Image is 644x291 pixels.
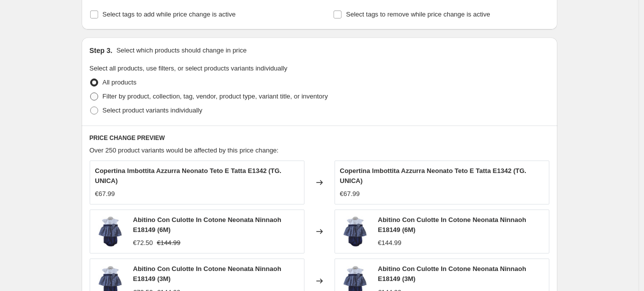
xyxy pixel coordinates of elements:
[103,92,328,100] span: Filter by product, collection, tag, vendor, product type, variant title, or inventory
[95,167,281,184] span: Copertina Imbottita Azzurra Neonato Teto E Tatta E1342 (TG. UNICA)
[90,146,279,154] span: Over 250 product variants would be affected by this price change:
[378,216,526,233] span: Abitino Con Culotte In Cotone Neonata Ninnaoh E18149 (6M)
[103,106,202,114] span: Select product variants individually
[103,10,236,18] span: Select tags to add while price change is active
[103,78,137,86] span: All products
[90,64,287,72] span: Select all products, use filters, or select products variants individually
[116,45,246,55] p: Select which products should change in price
[340,189,360,199] div: €67.99
[95,216,125,246] img: 5781_80x.jpg
[340,216,370,246] img: 5781_80x.jpg
[95,189,115,199] div: €67.99
[340,167,526,184] span: Copertina Imbottita Azzurra Neonato Teto E Tatta E1342 (TG. UNICA)
[378,238,402,248] div: €144.99
[157,238,180,248] strike: €144.99
[378,265,526,282] span: Abitino Con Culotte In Cotone Neonata Ninnaoh E18149 (3M)
[346,10,490,18] span: Select tags to remove while price change is active
[133,265,281,282] span: Abitino Con Culotte In Cotone Neonata Ninnaoh E18149 (3M)
[90,134,549,142] h6: PRICE CHANGE PREVIEW
[133,238,153,248] div: €72.50
[133,216,281,233] span: Abitino Con Culotte In Cotone Neonata Ninnaoh E18149 (6M)
[90,45,113,55] h2: Step 3.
